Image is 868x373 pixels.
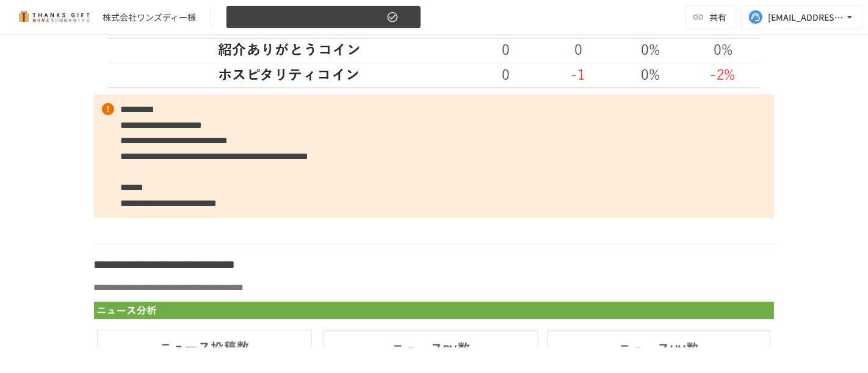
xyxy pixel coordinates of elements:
[768,10,844,25] div: [EMAIL_ADDRESS][DOMAIN_NAME]
[685,5,736,29] button: 共有
[15,7,93,27] img: mMP1OxWUAhQbsRWCurg7vIHe5HqDpP7qZo7fRoNLXQh
[226,5,421,29] button: 【[DATE]】運用開始後振り返りミーティング
[741,5,863,29] button: [EMAIL_ADDRESS][DOMAIN_NAME]
[234,10,384,25] span: 【[DATE]】運用開始後振り返りミーティング
[103,11,196,24] div: 株式会社ワンズディー様
[709,10,726,24] span: 共有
